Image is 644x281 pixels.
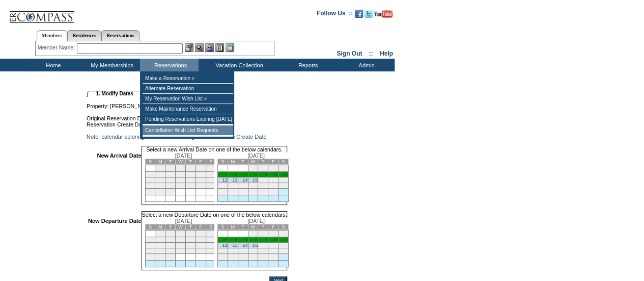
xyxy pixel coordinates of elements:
[195,224,206,230] td: F
[143,84,233,94] td: Alternate Reservation
[258,254,268,261] td: 30
[337,50,362,57] a: Sign Out
[87,97,287,109] td: Property: [PERSON_NAME] 23
[235,172,237,177] a: 6
[142,146,288,152] td: Select a new Arrival Date on one of the below calendars.
[283,172,288,177] a: 11
[248,254,258,261] td: 29
[81,59,140,71] td: My Memberships
[155,254,165,261] td: 29
[165,224,176,230] td: T
[268,189,278,195] td: 31
[258,189,268,195] td: 30
[176,183,186,189] td: 24
[165,243,176,248] td: 16
[206,177,216,183] td: 20
[268,254,278,261] td: 31
[88,218,142,270] td: New Departure Date
[185,231,195,237] td: 4
[199,59,277,71] td: Vacation Collection
[226,43,234,52] img: b_calculator.gif
[242,177,247,183] a: 14
[277,59,336,71] td: Reports
[67,30,101,41] a: Residences
[258,231,268,237] td: 2
[165,254,176,261] td: 30
[268,243,278,248] td: 17
[145,243,155,248] td: 14
[165,172,176,177] td: 9
[155,243,165,248] td: 15
[87,91,142,97] td: 1. Modify Dates
[247,218,265,224] span: [DATE]
[9,3,75,23] img: Compass Home
[206,172,216,177] td: 13
[145,189,155,195] td: 28
[215,43,224,52] img: Reservations
[155,183,165,189] td: 22
[225,237,228,242] a: 5
[217,183,228,189] td: 19
[228,224,238,230] td: M
[206,159,216,165] td: S
[222,177,227,183] a: 12
[238,248,248,254] td: 21
[87,121,287,127] td: Reservation Create Date: [DATE]
[278,243,289,248] td: 18
[258,165,268,172] td: 2
[365,13,373,19] a: Follow us on Twitter
[258,248,268,254] td: 23
[245,237,247,242] a: 7
[268,224,278,230] td: F
[165,231,176,237] td: 2
[355,13,363,19] a: Become our fan on Facebook
[278,159,289,165] td: S
[38,43,77,52] div: Member Name:
[185,172,195,177] td: 11
[268,183,278,189] td: 24
[165,165,176,172] td: 2
[217,159,228,165] td: S
[176,243,186,248] td: 17
[155,165,165,172] td: 1
[145,159,155,165] td: S
[258,224,268,230] td: T
[317,9,353,21] td: Follow Us ::
[185,183,195,189] td: 25
[268,159,278,165] td: F
[253,177,258,183] a: 15
[238,254,248,261] td: 28
[283,237,288,242] a: 11
[155,189,165,195] td: 29
[195,231,206,237] td: 5
[155,224,165,230] td: M
[278,248,289,254] td: 25
[242,243,247,248] a: 14
[145,172,155,177] td: 7
[145,224,155,230] td: S
[374,13,393,19] a: Subscribe to our YouTube Channel
[155,172,165,177] td: 8
[369,50,373,57] span: ::
[143,73,233,84] td: Make a Reservation »
[238,159,248,165] td: T
[247,152,265,159] span: [DATE]
[248,159,258,165] td: W
[217,248,228,254] td: 19
[228,159,238,165] td: M
[155,231,165,237] td: 1
[228,254,238,261] td: 27
[248,248,258,254] td: 22
[258,177,268,183] td: 16
[228,248,238,254] td: 20
[175,152,192,159] span: [DATE]
[185,243,195,248] td: 18
[195,165,206,172] td: 5
[253,243,258,248] a: 15
[175,218,192,224] span: [DATE]
[142,211,288,218] td: Select a new Departure Date on one of the below calendars.
[195,159,206,165] td: F
[235,237,237,242] a: 6
[37,30,68,41] a: Members
[155,248,165,254] td: 22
